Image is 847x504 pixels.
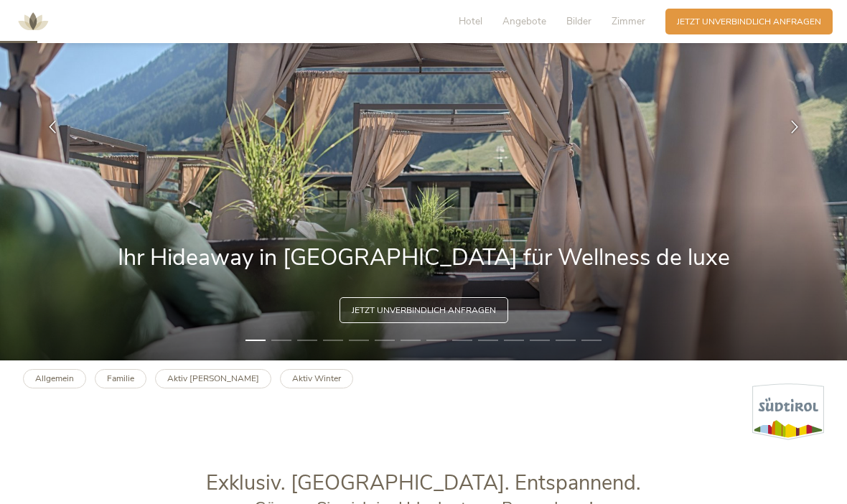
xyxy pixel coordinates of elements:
[280,369,353,388] a: Aktiv Winter
[292,373,341,384] b: Aktiv Winter
[11,17,55,25] a: AMONTI & LUNARIS Wellnessresort
[352,304,496,317] span: Jetzt unverbindlich anfragen
[35,373,74,384] b: Allgemein
[155,369,271,388] a: Aktiv [PERSON_NAME]
[752,383,824,440] img: Südtirol
[612,14,645,28] span: Zimmer
[206,469,641,497] span: Exklusiv. [GEOGRAPHIC_DATA]. Entspannend.
[677,16,821,28] span: Jetzt unverbindlich anfragen
[107,373,134,384] b: Familie
[566,14,591,28] span: Bilder
[95,369,146,388] a: Familie
[23,369,86,388] a: Allgemein
[167,373,259,384] b: Aktiv [PERSON_NAME]
[502,14,546,28] span: Angebote
[459,14,482,28] span: Hotel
